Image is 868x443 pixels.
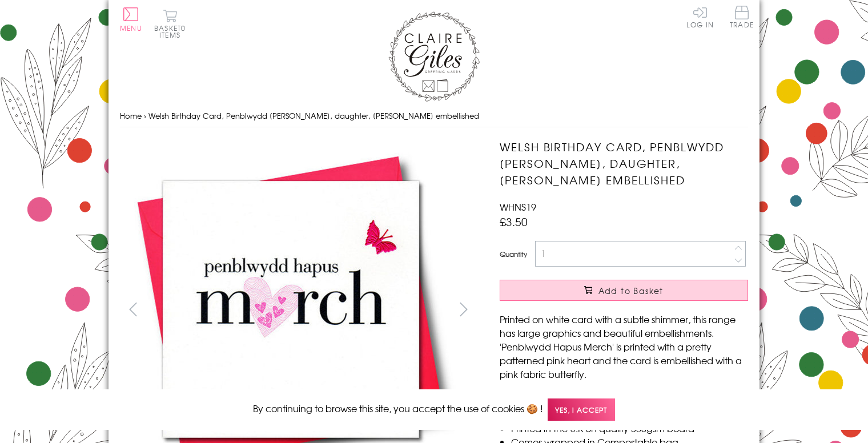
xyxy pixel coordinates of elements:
p: Printed on white card with a subtle shimmer, this range has large graphics and beautiful embellis... [500,312,748,381]
button: Add to Basket [500,280,748,301]
a: Trade [730,6,754,30]
a: Home [120,110,142,121]
span: Trade [730,6,754,28]
button: prev [120,296,146,322]
span: 0 items [159,23,186,40]
button: next [451,296,477,322]
label: Quantity [500,249,527,259]
span: £3.50 [500,214,528,229]
span: WHNS19 [500,200,536,214]
button: Menu [120,7,142,31]
span: Yes, I accept [548,398,615,421]
h1: Welsh Birthday Card, Penblwydd [PERSON_NAME], daughter, [PERSON_NAME] embellished [500,139,748,188]
span: Menu [120,23,142,33]
span: Add to Basket [598,285,664,296]
a: Log In [686,6,714,28]
span: Welsh Birthday Card, Penblwydd [PERSON_NAME], daughter, [PERSON_NAME] embellished [148,110,479,121]
span: › [144,110,146,121]
button: Basket0 items [154,9,186,38]
img: Claire Giles Greetings Cards [388,11,480,102]
nav: breadcrumbs [120,104,748,128]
